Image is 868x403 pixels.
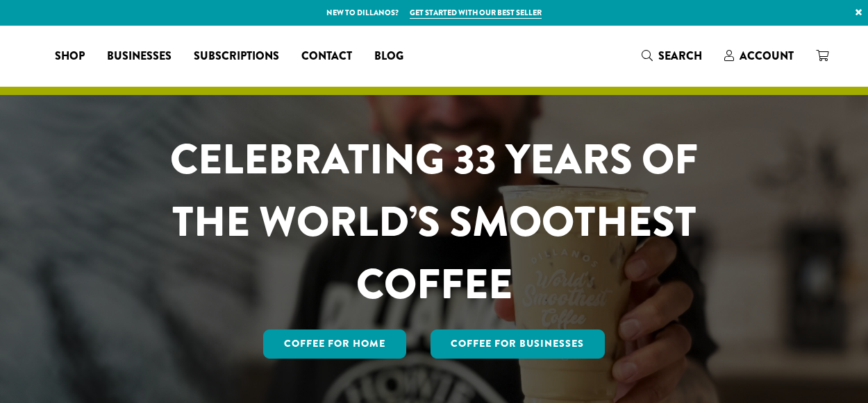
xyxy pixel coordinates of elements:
a: Coffee for Home [263,329,406,359]
h1: CELEBRATING 33 YEARS OF THE WORLD’S SMOOTHEST COFFEE [129,128,739,316]
span: Search [658,48,702,64]
span: Businesses [107,48,172,65]
span: Contact [301,48,352,65]
span: Shop [55,48,85,65]
span: Blog [374,48,403,65]
a: Shop [44,45,96,67]
span: Subscriptions [194,48,279,65]
a: Get started with our best seller [410,7,542,19]
a: Coffee For Businesses [431,329,606,359]
a: Search [631,44,713,67]
span: Account [740,48,794,64]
